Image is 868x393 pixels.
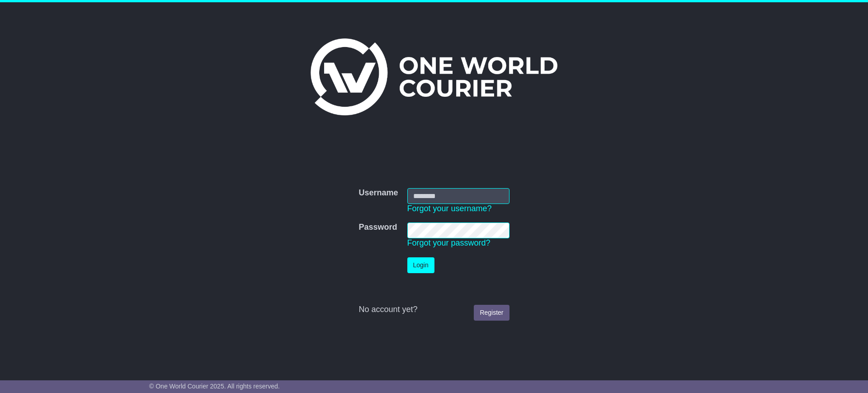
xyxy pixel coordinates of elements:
a: Forgot your username? [407,204,492,213]
label: Password [359,223,397,232]
a: Forgot your password? [407,238,491,247]
button: Login [407,257,434,273]
span: © One World Courier 2025. All rights reserved. [149,383,280,390]
a: Register [474,305,509,321]
div: No account yet? [359,305,509,315]
label: Username [359,188,398,198]
img: One World [311,38,557,115]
